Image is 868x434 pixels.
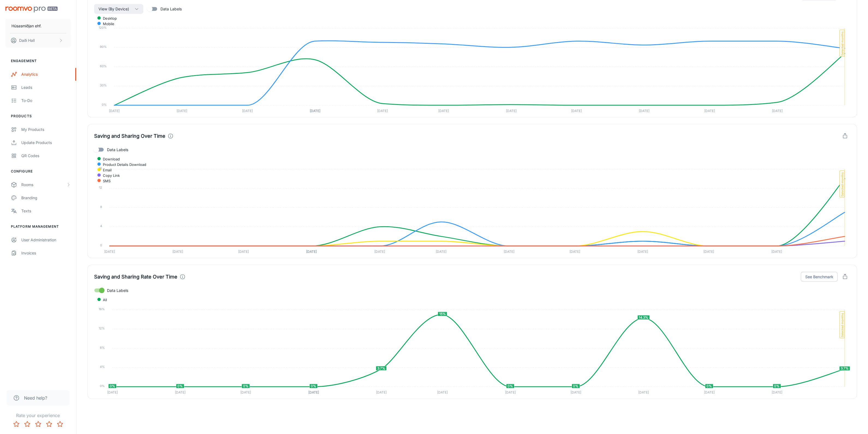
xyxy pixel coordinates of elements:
[175,391,186,395] tspan: [DATE]
[99,162,146,167] span: Product Details Download
[99,6,129,12] span: View (By Device)
[377,109,388,113] tspan: [DATE]
[308,391,319,395] tspan: [DATE]
[99,186,102,190] tspan: 12
[436,250,446,254] tspan: [DATE]
[306,250,317,254] tspan: [DATE]
[33,419,44,430] button: Rate 3 star
[100,346,105,350] tspan: 8%
[5,19,71,33] button: Húsasmiðjan ehf.
[160,6,182,12] span: Data Labels
[55,419,65,430] button: Rate 5 star
[102,103,107,107] tspan: 0%
[109,109,120,113] tspan: [DATE]
[107,391,118,395] tspan: [DATE]
[437,391,448,395] tspan: [DATE]
[94,4,143,14] button: View (By Device)
[771,250,782,254] tspan: [DATE]
[22,419,33,430] button: Rate 2 star
[638,391,649,395] tspan: [DATE]
[99,166,102,170] tspan: 16
[5,7,58,12] img: Roomvo PRO Beta
[21,98,71,104] div: To-do
[21,84,71,90] div: Leads
[99,21,114,26] span: mobile
[11,23,41,29] p: Húsasmiðjan ehf.
[99,168,112,172] span: Email
[4,412,72,419] p: Rate your experience
[238,250,249,254] tspan: [DATE]
[569,250,580,254] tspan: [DATE]
[107,288,128,294] span: Data Labels
[99,327,105,330] tspan: 12%
[801,272,838,282] button: See Benchmark
[21,195,71,201] div: Branding
[704,109,715,113] tspan: [DATE]
[99,26,107,30] tspan: 120%
[19,37,35,43] p: Daði Hall
[21,250,71,256] div: Invoices
[99,297,107,302] span: All
[240,391,251,395] tspan: [DATE]
[5,33,71,48] button: Daði Hall
[638,250,648,254] tspan: [DATE]
[100,84,107,87] tspan: 30%
[172,250,183,254] tspan: [DATE]
[11,419,22,430] button: Rate 1 star
[99,178,111,183] span: SMS
[242,109,253,113] tspan: [DATE]
[99,173,120,178] span: Copy Link
[107,147,128,153] span: Data Labels
[100,45,107,49] tspan: 90%
[505,391,516,395] tspan: [DATE]
[21,127,71,133] div: My Products
[704,391,715,395] tspan: [DATE]
[100,224,102,228] tspan: 4
[100,64,107,68] tspan: 60%
[94,132,165,140] h4: Saving and Sharing Over Time
[772,391,782,395] tspan: [DATE]
[506,109,517,113] tspan: [DATE]
[438,109,449,113] tspan: [DATE]
[99,16,117,21] span: desktop
[21,208,71,214] div: Texts
[21,153,71,159] div: QR Codes
[21,182,66,188] div: Rooms
[24,395,47,401] span: Need help?
[100,384,105,388] tspan: 0%
[99,307,105,311] tspan: 16%
[504,250,514,254] tspan: [DATE]
[104,250,115,254] tspan: [DATE]
[21,237,71,243] div: User Administration
[44,419,55,430] button: Rate 4 star
[703,250,714,254] tspan: [DATE]
[100,205,102,209] tspan: 8
[571,391,581,395] tspan: [DATE]
[21,71,71,77] div: Analytics
[571,109,582,113] tspan: [DATE]
[100,244,102,247] tspan: 0
[374,250,385,254] tspan: [DATE]
[376,391,387,395] tspan: [DATE]
[21,140,71,146] div: Update Products
[94,273,177,281] h4: Saving and Sharing Rate Over Time
[772,109,783,113] tspan: [DATE]
[310,109,320,113] tspan: [DATE]
[639,109,649,113] tspan: [DATE]
[100,365,105,369] tspan: 4%
[99,157,120,162] span: Download
[177,109,187,113] tspan: [DATE]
